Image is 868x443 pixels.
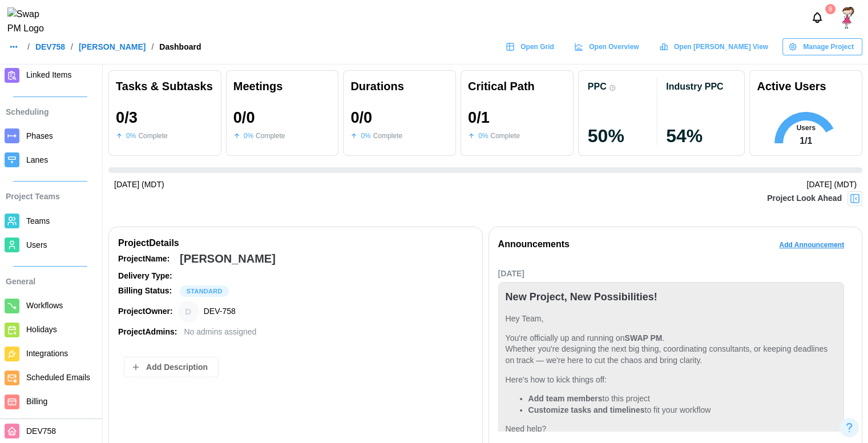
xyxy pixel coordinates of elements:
span: Add Description [146,357,208,377]
div: Industry PPC [666,81,723,92]
span: Teams [26,216,50,225]
div: PPC [588,81,607,92]
div: [DATE] (MDT) [806,179,857,191]
div: Billing Status: [118,285,175,297]
div: No admins assigned [184,326,256,339]
div: 0 / 0 [233,109,255,126]
div: Project Name: [118,253,175,265]
div: Durations [350,78,449,95]
div: DEV-758 [177,301,199,323]
div: 0 % [361,131,370,142]
div: [DATE] (MDT) [114,179,164,191]
span: Add Announcement [779,237,844,253]
div: Complete [138,131,167,142]
span: Users [26,240,47,249]
a: Open Grid [500,38,563,55]
span: STANDARD [187,286,223,296]
strong: SWAP PM [624,333,662,343]
li: to fit your workflow [528,405,837,416]
div: Critical Path [468,78,566,95]
img: depositphotos_122830654-stock-illustration-little-girl-cute-character.jpg [837,7,859,29]
a: Open Overview [568,38,648,55]
span: Workflows [26,301,63,310]
div: New Project, New Possibilities! [506,289,657,305]
a: Open [PERSON_NAME] View [653,38,777,55]
div: 0 / 3 [116,109,138,126]
a: SShetty platform admin [837,7,859,29]
span: Open Grid [520,39,554,55]
p: You're officially up and running on . Whether you're designing the next big thing, coordinating c... [506,333,837,367]
span: DEV758 [26,426,56,436]
div: Active Users [757,78,826,95]
a: [PERSON_NAME] [79,43,146,51]
div: Tasks & Subtasks [116,78,214,95]
button: Notifications [808,8,827,27]
strong: Project Admins: [118,327,177,336]
div: Complete [256,131,285,142]
p: Hey Team, [506,313,837,325]
span: Phases [26,131,53,140]
img: Project Look Ahead Button [849,193,861,204]
div: Meetings [233,78,332,95]
span: Manage Project [803,39,854,55]
li: to this project [528,393,837,405]
div: Dashboard [159,43,201,51]
div: / [151,43,154,51]
div: 0 / 0 [350,109,372,126]
button: Add Description [124,357,219,377]
strong: Customize tasks and timelines [528,405,645,414]
div: 0 % [478,131,488,142]
span: Open Overview [589,39,639,55]
div: / [71,43,73,51]
div: DEV-758 [204,305,236,318]
span: Scheduled Emails [26,373,90,382]
span: Billing [26,397,47,406]
div: Project Look Ahead [767,192,842,205]
span: Holidays [26,325,57,334]
strong: Add team members [528,394,603,403]
div: 0 % [244,131,253,142]
div: Delivery Type: [118,270,175,283]
img: Swap PM Logo [7,7,54,36]
span: Open [PERSON_NAME] View [674,39,768,55]
div: 0 / 1 [468,109,490,126]
button: Add Announcement [770,236,853,253]
strong: Project Owner: [118,307,173,316]
span: Linked Items [26,70,71,79]
div: 54 % [666,127,735,145]
div: Announcements [498,237,570,252]
div: Complete [490,131,519,142]
span: Integrations [26,349,68,358]
a: DEV758 [35,43,65,51]
div: Project Details [118,236,473,251]
span: Lanes [26,155,48,164]
div: 8 [825,4,835,14]
div: [DATE] [498,268,845,280]
p: Here's how to kick things off: [506,374,837,386]
div: 0 % [126,131,136,142]
div: 50 % [588,127,657,145]
button: Manage Project [782,38,862,55]
div: Complete [373,131,402,142]
div: / [27,43,30,51]
div: [PERSON_NAME] [180,250,276,268]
